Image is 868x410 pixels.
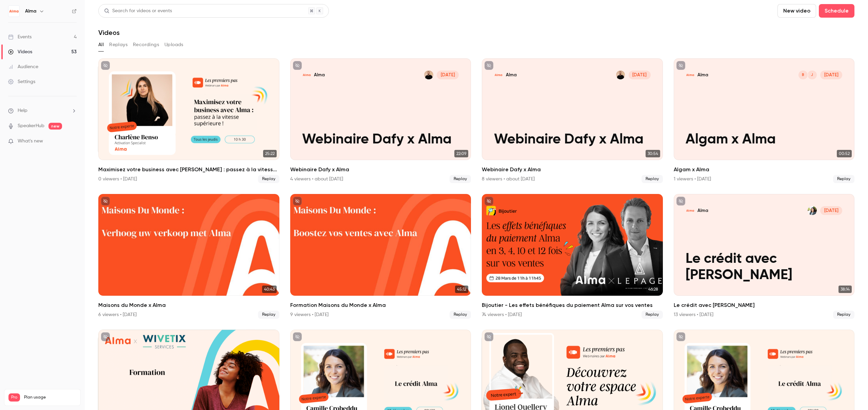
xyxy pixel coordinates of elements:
span: Help [18,107,27,114]
span: 45:12 [455,286,468,293]
span: Replay [450,175,471,183]
span: 30:54 [646,150,660,157]
div: 9 viewers • [DATE] [290,311,329,318]
span: Replay [450,311,471,319]
span: Replay [258,175,279,183]
p: Webinaire Dafy x Alma [494,132,651,148]
div: 8 viewers • about [DATE] [482,176,535,182]
a: 40:43Maisons du Monde x Alma6 viewers • [DATE]Replay [98,194,279,319]
button: Schedule [819,4,854,18]
iframe: Noticeable Trigger [68,138,77,144]
div: 6 viewers • [DATE] [98,311,137,318]
a: 25:2225:22Maximisez votre business avec [PERSON_NAME] : passez à la vitesse supérieure !0 viewers... [98,58,279,183]
h2: Maximisez votre business avec [PERSON_NAME] : passez à la vitesse supérieure ! [98,165,279,174]
button: unpublished [101,332,110,341]
button: unpublished [293,332,302,341]
button: unpublished [293,61,302,70]
span: 38:14 [839,286,852,293]
div: 0 viewers • [DATE] [98,176,137,182]
img: Alma [8,6,19,17]
p: Alma [314,72,325,78]
p: Webinaire Dafy x Alma [302,132,459,148]
h2: Webinaire Dafy x Alma [482,165,663,174]
div: Settings [8,78,35,85]
li: Maisons du Monde x Alma [98,194,279,319]
li: Webinaire Dafy x Alma [290,58,471,183]
h1: Videos [98,28,120,37]
div: J [807,70,817,80]
section: Videos [98,4,854,406]
button: unpublished [485,197,493,206]
h2: Le crédit avec [PERSON_NAME] [674,301,855,309]
button: Uploads [164,39,183,50]
span: Replay [642,175,663,183]
button: All [98,39,104,50]
a: Le crédit avec AlmaAlmaCamille Crobeddu[DATE]Le crédit avec [PERSON_NAME]38:14Le crédit avec [PER... [674,194,855,319]
div: 1 viewers • [DATE] [674,176,711,182]
span: [DATE] [437,71,459,79]
div: 13 viewers • [DATE] [674,311,713,318]
li: help-dropdown-opener [8,107,77,114]
span: 00:52 [837,150,852,157]
p: Alma [506,72,517,78]
span: What's new [18,138,43,145]
div: 74 viewers • [DATE] [482,311,522,318]
h2: Bijoutier - Les effets bénéfiques du paiement Alma sur vos ventes [482,301,663,309]
button: unpublished [485,332,493,341]
li: Bijoutier - Les effets bénéfiques du paiement Alma sur vos ventes [482,194,663,319]
span: Pro [8,393,20,402]
button: Recordings [133,39,159,50]
span: new [48,123,62,130]
button: unpublished [485,61,493,70]
img: Eric ROMER [616,71,625,79]
h6: Alma [25,8,36,15]
li: Formation Maisons du Monde x Alma [290,194,471,319]
p: Le crédit avec [PERSON_NAME] [686,251,842,284]
li: Algam x Alma [674,58,855,183]
p: Algam x Alma [686,132,842,148]
li: Le crédit avec Alma [674,194,855,319]
button: New video [777,4,816,18]
div: Audience [8,63,38,70]
img: Eric ROMER [424,71,433,79]
a: Algam x AlmaAlmaJB[DATE]Algam x Alma00:52Algam x Alma1 viewers • [DATE]Replay [674,58,855,183]
button: unpublished [101,197,110,206]
span: 22:09 [454,150,468,157]
h2: Maisons du Monde x Alma [98,301,279,309]
span: Replay [258,311,279,319]
div: B [798,70,808,80]
span: Replay [642,311,663,319]
button: Replays [109,39,127,50]
span: Replay [833,311,854,319]
img: Camille Crobeddu [808,206,816,215]
button: unpublished [293,197,302,206]
span: Plan usage [24,395,76,400]
div: Search for videos or events [104,7,172,15]
span: [DATE] [820,206,842,215]
a: Webinaire Dafy x AlmaAlmaEric ROMER[DATE]Webinaire Dafy x Alma30:54Webinaire Dafy x Alma8 viewers... [482,58,663,183]
img: Algam x Alma [686,71,694,79]
button: unpublished [676,197,685,206]
a: 45:12Formation Maisons du Monde x Alma9 viewers • [DATE]Replay [290,194,471,319]
a: SpeakerHub [18,122,44,130]
span: 40:43 [262,286,277,293]
h2: Algam x Alma [674,165,855,174]
a: 46:28Bijoutier - Les effets bénéfiques du paiement Alma sur vos ventes74 viewers • [DATE]Replay [482,194,663,319]
span: [DATE] [820,71,842,79]
li: Maximisez votre business avec Alma : passez à la vitesse supérieure ! [98,58,279,183]
p: Alma [697,208,708,214]
span: Replay [833,175,854,183]
h2: Formation Maisons du Monde x Alma [290,301,471,309]
div: Events [8,34,32,40]
button: unpublished [676,332,685,341]
span: 25:22 [263,150,277,157]
span: [DATE] [629,71,651,79]
span: 46:28 [646,286,660,293]
div: Videos [8,48,32,55]
button: unpublished [101,61,110,70]
a: Webinaire Dafy x AlmaAlmaEric ROMER[DATE]Webinaire Dafy x Alma22:09Webinaire Dafy x Alma4 viewers... [290,58,471,183]
img: Webinaire Dafy x Alma [494,71,503,79]
li: Webinaire Dafy x Alma [482,58,663,183]
img: Webinaire Dafy x Alma [302,71,311,79]
button: unpublished [676,61,685,70]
